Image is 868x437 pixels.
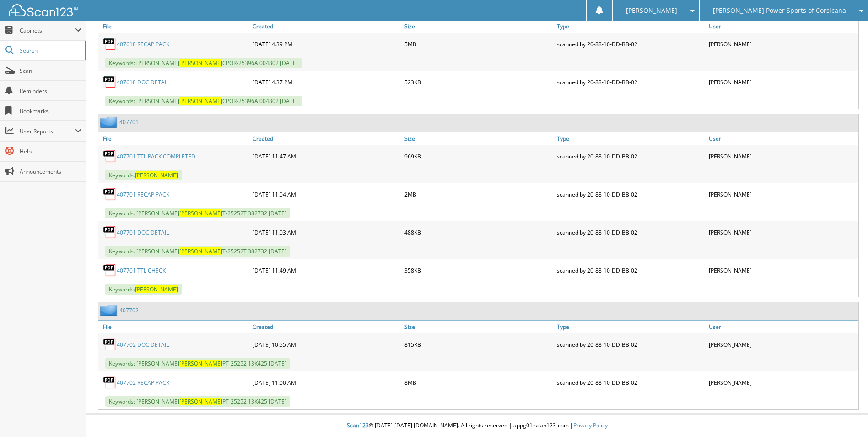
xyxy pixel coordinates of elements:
span: Keywords: [PERSON_NAME] CPOR-25396A 004802 [DATE] [105,96,302,106]
div: 358KB [402,261,554,279]
div: [DATE] 10:55 AM [250,335,402,354]
span: [PERSON_NAME] [179,360,222,367]
div: 5MB [402,35,554,53]
div: [PERSON_NAME] [706,147,858,165]
img: PDF.png [103,338,117,351]
div: [DATE] 11:00 AM [250,373,402,392]
a: File [98,321,250,333]
span: User Reports [20,127,75,135]
div: [DATE] 11:49 AM [250,261,402,279]
div: © [DATE]-[DATE] [DOMAIN_NAME]. All rights reserved | appg01-scan123-com | [86,415,868,437]
span: Help [20,147,81,155]
a: Created [250,20,402,33]
span: [PERSON_NAME] [179,59,222,67]
div: 815KB [402,335,554,354]
a: 407702 [119,306,139,314]
div: [PERSON_NAME] [706,335,858,354]
a: Size [402,321,554,333]
span: Keywords: [PERSON_NAME] PT-25252 13K425 [DATE] [105,358,290,369]
img: PDF.png [103,37,117,51]
div: 969KB [402,147,554,165]
img: PDF.png [103,149,117,163]
a: Created [250,321,402,333]
a: 407702 RECAP PACK [117,379,169,387]
a: 407702 DOC DETAIL [117,341,169,349]
a: 407701 DOC DETAIL [117,229,169,236]
span: [PERSON_NAME] [626,8,677,13]
a: Created [250,132,402,145]
div: [DATE] 11:04 AM [250,185,402,203]
div: [PERSON_NAME] [706,261,858,279]
img: folder2.png [100,116,119,128]
span: [PERSON_NAME] [135,285,178,293]
a: 407701 TTL CHECK [117,267,166,274]
span: Keywords: [PERSON_NAME] T-25252T 382732 [DATE] [105,246,290,257]
span: Scan [20,67,81,75]
span: [PERSON_NAME] [179,209,222,217]
span: Keywords: [PERSON_NAME] CPOR-25396A 004802 [DATE] [105,58,302,68]
div: scanned by 20-88-10-DD-BB-02 [555,185,706,203]
span: Cabinets [20,27,75,34]
span: [PERSON_NAME] [135,171,178,179]
div: 2MB [402,185,554,203]
div: 523KB [402,73,554,91]
span: [PERSON_NAME] [179,247,222,255]
a: 407701 TTL PACK COMPLETED [117,153,195,160]
a: Size [402,132,554,145]
span: [PERSON_NAME] [179,398,222,405]
div: scanned by 20-88-10-DD-BB-02 [555,223,706,241]
a: File [98,20,250,33]
div: scanned by 20-88-10-DD-BB-02 [555,147,706,165]
span: Keywords: [105,170,182,180]
div: scanned by 20-88-10-DD-BB-02 [555,335,706,354]
div: [PERSON_NAME] [706,73,858,91]
div: 488KB [402,223,554,241]
div: [DATE] 11:03 AM [250,223,402,241]
img: folder2.png [100,305,119,316]
a: Type [555,20,706,33]
img: PDF.png [103,263,117,277]
div: scanned by 20-88-10-DD-BB-02 [555,73,706,91]
span: Keywords: [PERSON_NAME] T-25252T 382732 [DATE] [105,208,290,218]
div: [PERSON_NAME] [706,373,858,392]
div: [PERSON_NAME] [706,223,858,241]
a: 407701 [119,118,139,126]
span: [PERSON_NAME] Power Sports of Corsicana [713,8,846,13]
a: Privacy Policy [573,421,608,429]
div: 8MB [402,373,554,392]
div: [PERSON_NAME] [706,185,858,203]
span: Announcements [20,168,81,175]
a: 407618 DOC DETAIL [117,78,169,86]
div: scanned by 20-88-10-DD-BB-02 [555,261,706,279]
a: User [706,132,858,145]
div: [DATE] 4:39 PM [250,35,402,53]
a: 407701 RECAP PACK [117,191,169,198]
img: scan123-logo-white.svg [9,4,78,16]
div: [DATE] 4:37 PM [250,73,402,91]
div: [PERSON_NAME] [706,35,858,53]
span: Search [20,47,80,55]
img: PDF.png [103,376,117,389]
a: File [98,132,250,145]
a: Type [555,132,706,145]
img: PDF.png [103,225,117,239]
span: Keywords: [105,284,182,295]
span: Bookmarks [20,107,81,115]
div: [DATE] 11:47 AM [250,147,402,165]
a: 407618 RECAP PACK [117,40,169,48]
a: User [706,20,858,33]
img: PDF.png [103,75,117,89]
span: Keywords: [PERSON_NAME] PT-25252 13K425 [DATE] [105,396,290,407]
a: User [706,321,858,333]
span: Reminders [20,87,81,95]
span: Scan123 [347,421,369,429]
a: Size [402,20,554,33]
a: Type [555,321,706,333]
div: scanned by 20-88-10-DD-BB-02 [555,373,706,392]
div: scanned by 20-88-10-DD-BB-02 [555,35,706,53]
span: [PERSON_NAME] [179,97,222,105]
img: PDF.png [103,187,117,201]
